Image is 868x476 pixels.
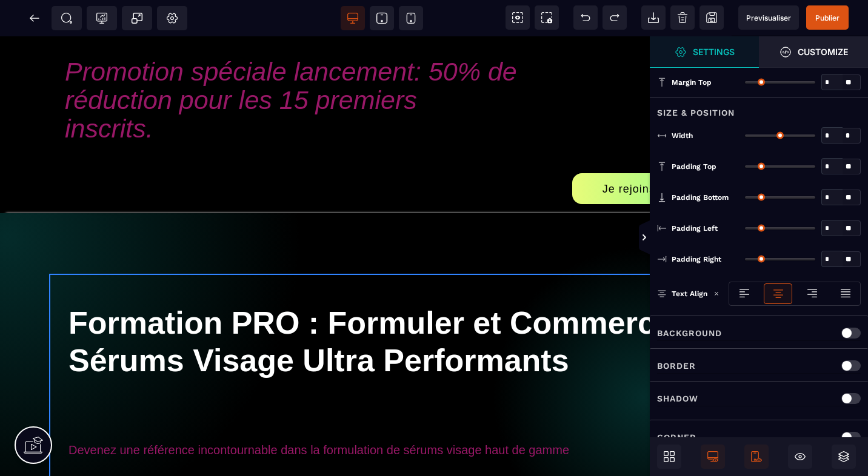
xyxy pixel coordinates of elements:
[744,445,769,469] span: Mobile Only
[759,36,868,68] span: Open Style Manager
[672,254,721,264] span: Padding Right
[48,15,572,127] text: Promotion spéciale lancement: 50% de réduction pour les 15 premiers inscrits.
[701,445,725,469] span: Desktop Only
[832,445,856,469] span: Open Layers
[131,12,143,24] span: Popup
[672,193,729,202] span: Padding Bottom
[506,5,530,30] span: View components
[61,12,73,24] span: SEO
[693,47,735,56] strong: Settings
[657,359,696,373] p: Border
[672,223,718,233] span: Padding Left
[572,137,824,168] button: Je rejoins la formation maintenant !
[657,326,722,340] p: Background
[672,131,693,140] span: Width
[788,445,812,469] span: Hide/Show Block
[535,5,559,30] span: Screenshot
[96,12,108,24] span: Tracking
[650,98,868,120] div: Size & Position
[672,78,712,87] span: Margin Top
[657,391,698,406] p: Shadow
[68,262,844,386] h1: Formation PRO : Formuler et Commercialiser des Sérums Visage Ultra Performants
[746,13,791,22] span: Previsualiser
[657,445,681,469] span: Open Blocks
[738,5,799,30] span: Preview
[657,288,707,300] p: Text Align
[166,12,178,24] span: Setting Body
[672,162,716,171] span: Padding Top
[68,404,844,438] text: Devenez une référence incontournable dans la formulation de sérums visage haut de gamme
[798,47,848,56] strong: Customize
[650,36,759,68] span: Settings
[657,430,696,445] p: Corner
[815,13,840,22] span: Publier
[713,291,719,297] img: loading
